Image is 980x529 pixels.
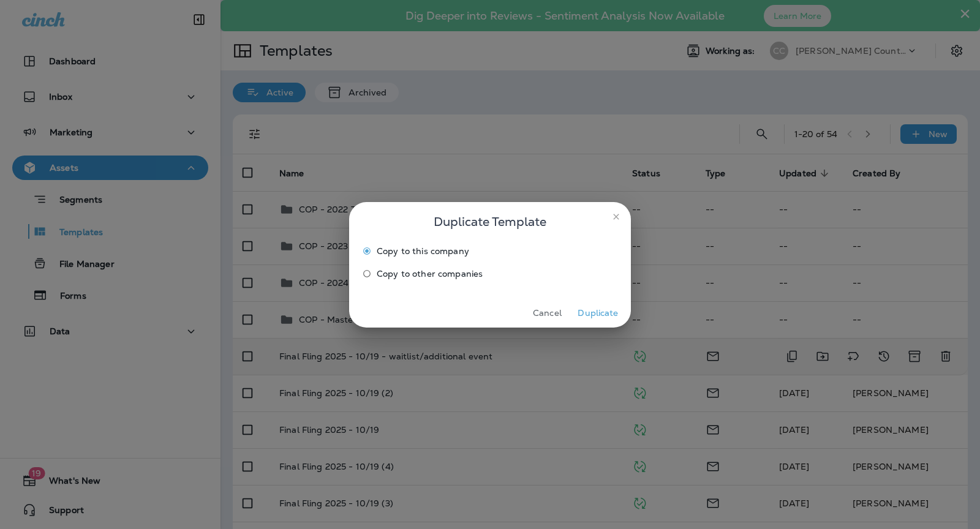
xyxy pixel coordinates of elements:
button: Duplicate [575,304,621,323]
span: Duplicate Template [434,212,546,231]
span: Copy to this company [377,246,469,256]
span: Copy to other companies [377,269,483,279]
button: close [606,207,626,227]
button: Cancel [524,304,570,323]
